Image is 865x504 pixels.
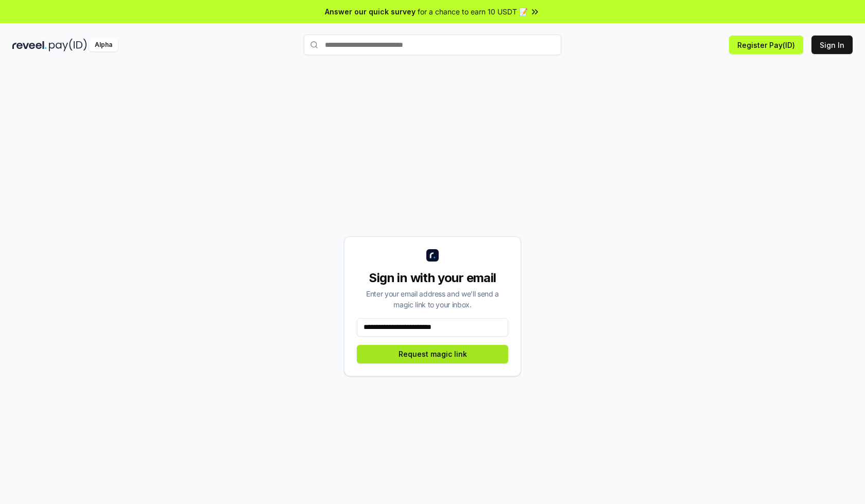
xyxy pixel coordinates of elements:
img: pay_id [49,39,87,51]
div: Sign in with your email [357,270,508,286]
div: Alpha [89,39,118,51]
img: reveel_dark [12,39,47,51]
button: Register Pay(ID) [729,36,803,54]
button: Sign In [811,36,853,54]
span: Answer our quick survey [325,6,416,17]
img: logo_small [426,249,439,262]
span: for a chance to earn 10 USDT 📝 [418,6,528,17]
button: Request magic link [357,345,508,363]
div: Enter your email address and we’ll send a magic link to your inbox. [357,288,508,310]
